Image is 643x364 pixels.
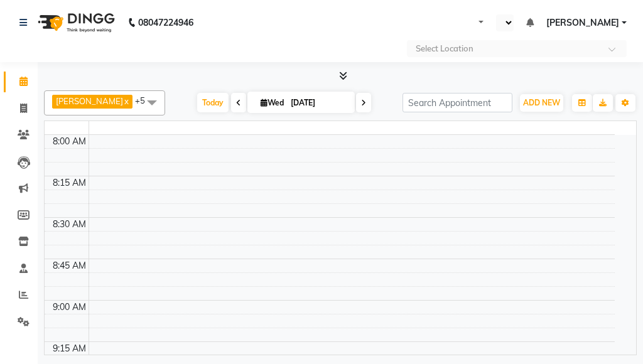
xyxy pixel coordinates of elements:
span: Wed [257,98,287,107]
span: ADD NEW [523,98,560,107]
div: 8:30 AM [50,218,89,231]
a: x [123,96,129,106]
img: logo [32,5,118,40]
span: +5 [135,95,154,105]
div: 9:15 AM [50,342,89,355]
div: 8:45 AM [50,259,89,272]
div: 9:00 AM [50,301,89,314]
input: 2025-09-03 [287,94,350,112]
div: Select Location [416,43,473,55]
div: 8:00 AM [50,135,89,148]
span: [PERSON_NAME] [546,16,619,29]
div: 8:15 AM [50,176,89,190]
span: Today [197,93,229,112]
button: ADD NEW [520,94,563,112]
input: Search Appointment [403,93,512,112]
span: [PERSON_NAME] [56,96,123,106]
b: 08047224946 [138,5,193,40]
